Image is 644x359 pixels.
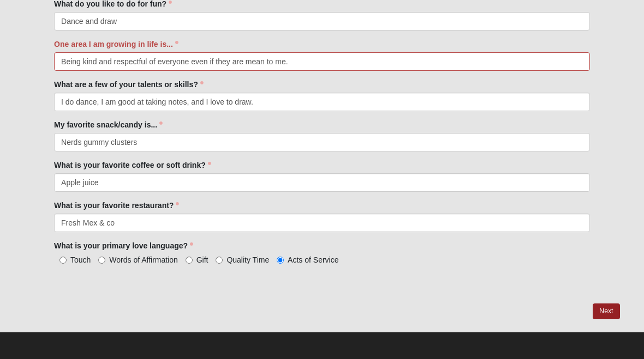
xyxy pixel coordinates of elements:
input: Words of Affirmation [98,257,105,264]
input: Touch [59,257,67,264]
span: Gift [196,255,208,264]
span: Quality Time [226,255,269,264]
input: Gift [186,257,193,264]
label: What are a few of your talents or skills? [54,79,204,90]
a: Next [593,303,619,319]
input: Acts of Service [277,257,284,264]
label: My favorite snack/candy is... [54,119,163,130]
label: One area I am growing in life is... [54,39,178,50]
input: Quality Time [216,257,223,264]
span: Touch [70,255,91,264]
span: Words of Affirmation [109,255,178,264]
label: What is your favorite restaurant? [54,200,179,211]
label: What is your favorite coffee or soft drink? [54,160,211,171]
span: Acts of Service [288,255,338,264]
label: What is your primary love language? [54,240,193,251]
